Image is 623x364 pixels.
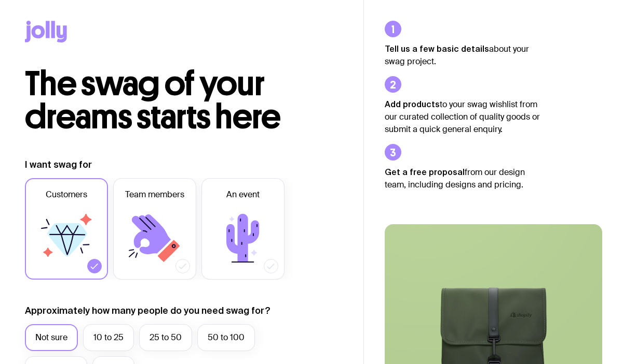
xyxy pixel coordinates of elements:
[197,324,255,351] label: 50 to 100
[385,42,540,68] p: about your swag project.
[83,324,134,351] label: 10 to 25
[226,188,260,201] span: An event
[25,63,281,137] span: The swag of your dreams starts here
[25,158,92,171] label: I want swag for
[385,167,465,177] strong: Get a free proposal
[25,324,78,351] label: Not sure
[385,99,440,109] strong: Add products
[46,188,87,201] span: Customers
[25,304,270,317] label: Approximately how many people do you need swag for?
[385,98,540,136] p: to your swag wishlist from our curated collection of quality goods or submit a quick general enqu...
[385,44,489,53] strong: Tell us a few basic details
[139,324,192,351] label: 25 to 50
[125,188,184,201] span: Team members
[385,166,540,191] p: from our design team, including designs and pricing.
